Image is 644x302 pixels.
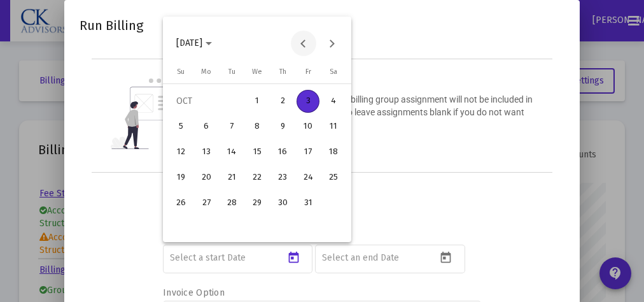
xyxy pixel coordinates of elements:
[305,68,311,76] span: Fr
[330,68,337,76] span: Sa
[177,68,185,76] span: Su
[220,166,243,189] div: 21
[169,166,192,189] div: 19
[321,89,346,114] button: 2025-10-04
[297,90,319,113] div: 3
[322,166,345,189] div: 25
[195,192,218,215] div: 27
[195,141,218,164] div: 13
[244,165,270,191] button: 2025-10-22
[270,114,295,140] button: 2025-10-09
[176,38,202,49] span: [DATE]
[193,165,219,191] button: 2025-10-20
[168,165,193,191] button: 2025-10-19
[195,166,218,189] div: 20
[219,165,244,191] button: 2025-10-21
[295,165,321,191] button: 2025-10-24
[295,89,321,114] button: 2025-10-03
[220,141,243,164] div: 14
[246,115,269,138] div: 8
[169,115,192,138] div: 5
[321,114,346,140] button: 2025-10-11
[168,191,193,216] button: 2025-10-26
[297,192,319,215] div: 31
[321,165,346,191] button: 2025-10-25
[297,141,319,164] div: 17
[246,141,269,164] div: 15
[193,191,219,216] button: 2025-10-27
[246,192,269,215] div: 29
[193,114,219,140] button: 2025-10-06
[220,192,243,215] div: 28
[220,115,243,138] div: 7
[193,140,219,165] button: 2025-10-13
[166,31,222,56] button: Choose month and year
[271,115,294,138] div: 9
[297,115,319,138] div: 10
[219,191,244,216] button: 2025-10-28
[270,165,295,191] button: 2025-10-23
[271,166,294,189] div: 23
[271,192,294,215] div: 30
[279,68,286,76] span: Th
[168,140,193,165] button: 2025-10-12
[271,90,294,113] div: 2
[270,140,295,165] button: 2025-10-16
[195,115,218,138] div: 6
[270,89,295,114] button: 2025-10-02
[319,31,345,56] button: Next month
[295,140,321,165] button: 2025-10-17
[322,115,345,138] div: 11
[246,90,269,113] div: 1
[252,68,262,76] span: We
[201,68,211,76] span: Mo
[297,166,319,189] div: 24
[321,140,346,165] button: 2025-10-18
[322,141,345,164] div: 18
[246,166,269,189] div: 22
[271,141,294,164] div: 16
[244,114,270,140] button: 2025-10-08
[322,90,345,113] div: 4
[168,114,193,140] button: 2025-10-05
[219,114,244,140] button: 2025-10-07
[219,140,244,165] button: 2025-10-14
[244,140,270,165] button: 2025-10-15
[270,191,295,216] button: 2025-10-30
[168,89,244,114] td: OCT
[291,31,316,56] button: Previous month
[169,192,192,215] div: 26
[295,191,321,216] button: 2025-10-31
[244,89,270,114] button: 2025-10-01
[228,68,235,76] span: Tu
[295,114,321,140] button: 2025-10-10
[169,141,192,164] div: 12
[244,191,270,216] button: 2025-10-29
